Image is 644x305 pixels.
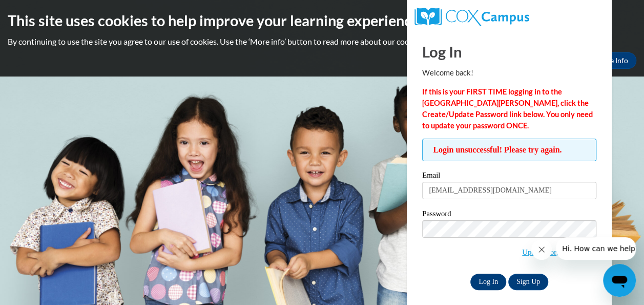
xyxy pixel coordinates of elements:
[422,139,596,161] span: Login unsuccessful! Please try again.
[422,171,596,182] label: Email
[422,67,596,79] p: Welcome back!
[470,274,506,290] input: Log In
[556,237,636,260] iframe: Message from company
[588,52,636,69] a: More Info
[508,274,548,290] a: Sign Up
[603,264,636,297] iframe: Button to launch messaging window
[422,41,596,62] h1: Log In
[414,8,529,26] img: COX Campus
[8,10,636,31] h2: This site uses cookies to help improve your learning experience.
[422,87,593,130] strong: If this is your FIRST TIME logging in to the [GEOGRAPHIC_DATA][PERSON_NAME], click the Create/Upd...
[422,210,596,220] label: Password
[6,7,83,15] span: Hi. How can we help?
[8,36,636,47] p: By continuing to use the site you agree to our use of cookies. Use the ‘More info’ button to read...
[531,239,552,260] iframe: Close message
[522,248,596,256] a: Update/Forgot Password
